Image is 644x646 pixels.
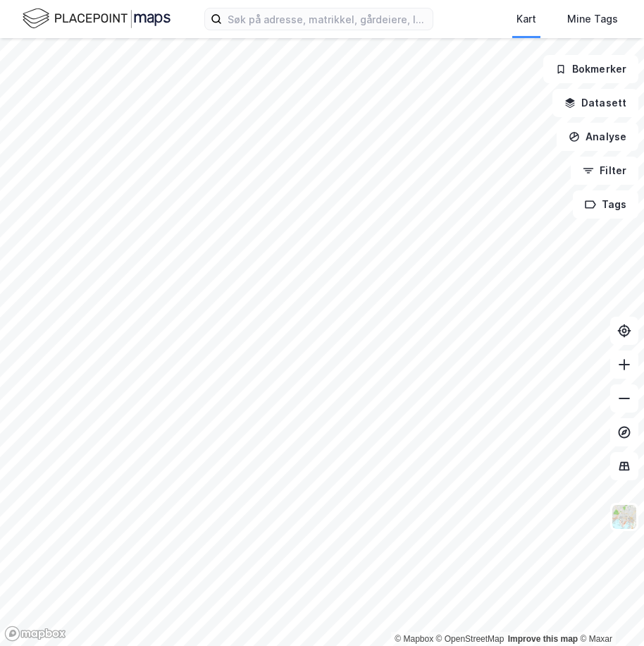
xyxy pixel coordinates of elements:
img: Z [611,504,638,530]
a: Mapbox homepage [4,626,66,642]
iframe: Chat Widget [574,578,644,646]
div: Mine Tags [567,11,618,28]
button: Bokmerker [543,55,638,83]
button: Datasett [552,89,638,117]
input: Søk på adresse, matrikkel, gårdeiere, leietakere eller personer [222,8,433,30]
div: Kart [516,11,536,28]
button: Analyse [557,123,638,151]
button: Tags [573,190,638,219]
a: Improve this map [508,634,578,644]
button: Filter [571,157,638,185]
a: OpenStreetMap [436,634,504,644]
a: Mapbox [395,634,433,644]
img: logo.f888ab2527a4732fd821a326f86c7f29.svg [23,6,171,31]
